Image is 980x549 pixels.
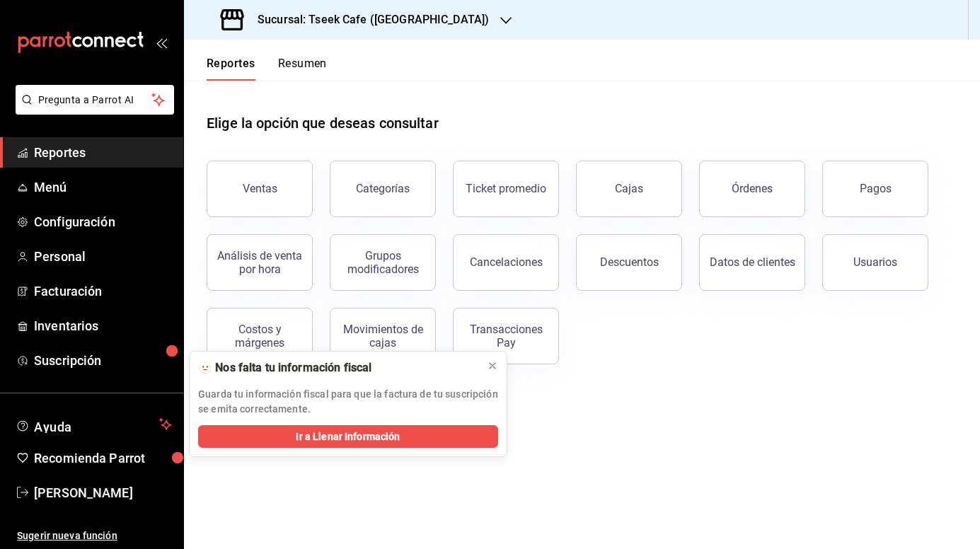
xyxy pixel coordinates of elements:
[732,182,773,195] div: Órdenes
[330,161,436,217] button: Categorías
[34,212,172,231] span: Configuración
[243,182,277,195] div: Ventas
[207,57,255,81] button: Reportes
[10,103,174,117] a: Pregunta a Parrot AI
[466,182,546,195] div: Ticket promedio
[198,425,498,448] button: Ir a Llenar Información
[198,360,475,376] div: 🫥 Nos falta tu información fiscal
[356,182,410,195] div: Categorías
[453,161,559,217] button: Ticket promedio
[278,57,327,81] button: Resumen
[207,308,313,364] button: Costos y márgenes
[699,234,805,291] button: Datos de clientes
[34,316,172,335] span: Inventarios
[339,323,427,349] div: Movimientos de cajas
[710,255,795,269] div: Datos de clientes
[860,182,892,195] div: Pagos
[339,249,427,276] div: Grupos modificadores
[17,528,172,543] span: Sugerir nueva función
[16,85,174,115] button: Pregunta a Parrot AI
[822,234,928,291] button: Usuarios
[34,483,172,502] span: [PERSON_NAME]
[34,449,172,468] span: Recomienda Parrot
[453,234,559,291] button: Cancelaciones
[34,143,172,162] span: Reportes
[470,255,543,269] div: Cancelaciones
[462,323,550,349] div: Transacciones Pay
[330,308,436,364] button: Movimientos de cajas
[576,161,682,217] button: Cajas
[34,416,154,433] span: Ayuda
[34,282,172,301] span: Facturación
[296,429,400,444] span: Ir a Llenar Información
[576,234,682,291] button: Descuentos
[330,234,436,291] button: Grupos modificadores
[207,234,313,291] button: Análisis de venta por hora
[822,161,928,217] button: Pagos
[853,255,897,269] div: Usuarios
[699,161,805,217] button: Órdenes
[207,57,327,81] div: navigation tabs
[38,93,152,108] span: Pregunta a Parrot AI
[156,37,167,48] button: open_drawer_menu
[34,178,172,197] span: Menú
[207,112,439,134] h1: Elige la opción que deseas consultar
[34,351,172,370] span: Suscripción
[216,249,304,276] div: Análisis de venta por hora
[216,323,304,349] div: Costos y márgenes
[198,387,498,417] p: Guarda tu información fiscal para que la factura de tu suscripción se emita correctamente.
[207,161,313,217] button: Ventas
[453,308,559,364] button: Transacciones Pay
[615,182,643,195] div: Cajas
[600,255,659,269] div: Descuentos
[246,11,489,28] h3: Sucursal: Tseek Cafe ([GEOGRAPHIC_DATA])
[34,247,172,266] span: Personal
